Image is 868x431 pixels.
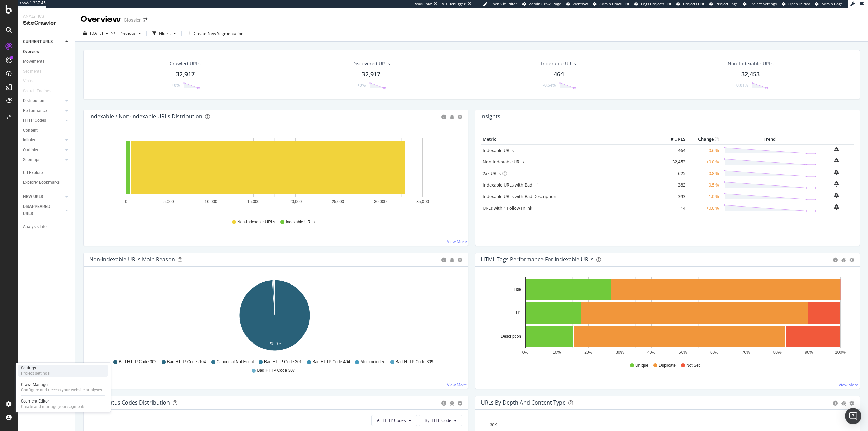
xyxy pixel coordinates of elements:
[834,193,839,198] div: bell-plus
[679,350,687,355] text: 50%
[360,359,385,365] span: Meta noindex
[23,146,38,154] div: Outlinks
[111,30,117,36] span: vs
[447,382,467,388] a: View More
[660,156,687,168] td: 32,453
[23,193,63,200] a: NEW URLS
[21,371,50,376] div: Project settings
[23,68,41,75] div: Segments
[23,179,60,186] div: Explorer Bookmarks
[23,48,70,55] a: Overview
[516,311,521,315] text: H1
[734,82,748,88] div: +0.01%
[483,1,517,7] a: Open Viz Editor
[501,334,521,339] text: Description
[721,134,818,144] th: Trend
[159,31,171,36] div: Filters
[450,115,454,119] div: bug
[822,1,843,6] span: Admin Page
[23,203,57,217] div: DISAPPEARED URLS
[788,1,810,6] span: Open in dev
[172,82,180,88] div: +0%
[89,134,460,213] svg: A chart.
[237,219,275,225] span: Non-Indexable URLs
[23,117,46,124] div: HTTP Codes
[839,382,859,388] a: View More
[18,398,108,410] a: Segment EditorCreate and manage your segments
[23,78,33,85] div: Visits
[742,350,750,355] text: 70%
[815,1,843,7] a: Admin Page
[89,256,175,263] div: Non-Indexable URLs Main Reason
[23,223,47,230] div: Analysis Info
[716,1,738,6] span: Project Page
[849,258,854,262] div: gear
[441,401,446,406] div: circle-info
[89,277,460,356] svg: A chart.
[635,363,648,368] span: Unique
[117,28,144,39] button: Previous
[490,1,517,6] span: Open Viz Editor
[529,1,561,6] span: Admin Crawl Page
[23,87,58,95] a: Search Engines
[458,115,462,119] div: gear
[687,144,721,156] td: -0.6 %
[21,382,102,387] div: Crawl Manager
[566,1,588,7] a: Webflow
[23,169,44,176] div: Url Explorer
[687,168,721,179] td: -0.8 %
[81,28,111,39] button: [DATE]
[573,1,588,6] span: Webflow
[687,202,721,214] td: +0.0 %
[414,1,432,7] div: ReadOnly:
[514,287,521,292] text: Title
[805,350,813,355] text: 90%
[21,398,85,404] div: Segment Editor
[416,199,429,204] text: 35,000
[23,127,70,134] a: Content
[728,60,774,67] div: Non-Indexable URLs
[89,113,202,120] div: Indexable / Non-Indexable URLs Distribution
[124,17,141,23] div: Glossier
[490,423,497,427] text: 30K
[660,134,687,144] th: # URLS
[184,28,246,39] button: Create New Segmentation
[194,31,243,36] span: Create New Segmentation
[442,1,467,7] div: Viz Debugger:
[450,258,454,262] div: bug
[841,258,846,262] div: bug
[834,204,839,210] div: bell-plus
[687,191,721,202] td: -1.0 %
[841,401,846,406] div: bug
[21,404,85,409] div: Create and manage your segments
[89,399,170,406] div: HTTP Status Codes Distribution
[143,18,147,22] div: arrow-right-arrow-left
[687,179,721,191] td: -0.5 %
[23,156,63,163] a: Sitemaps
[290,199,302,204] text: 20,000
[481,277,852,356] svg: A chart.
[357,82,366,88] div: +0%
[332,199,344,204] text: 25,000
[150,28,179,39] button: Filters
[23,97,44,104] div: Distribution
[687,134,721,144] th: Change
[23,48,39,55] div: Overview
[849,401,854,406] div: gear
[834,170,839,175] div: bell-plus
[23,127,38,134] div: Content
[749,1,777,6] span: Project Settings
[834,158,839,163] div: bell-plus
[90,30,103,36] span: 2025 Sep. 17th
[773,350,782,355] text: 80%
[833,401,838,406] div: circle-info
[482,182,539,188] a: Indexable URLs with Bad H1
[362,70,380,79] div: 32,917
[543,82,556,88] div: -0.64%
[481,134,660,144] th: Metric
[23,107,63,114] a: Performance
[264,359,302,365] span: Bad HTTP Code 301
[833,258,838,262] div: circle-info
